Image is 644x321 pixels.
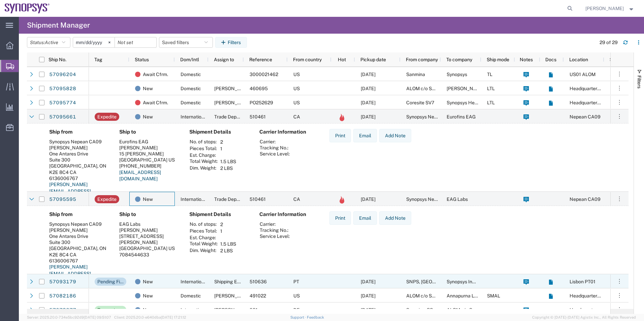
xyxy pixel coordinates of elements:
button: Saved filters [159,37,213,48]
div: One Antares Drive [49,151,108,157]
span: New [143,110,153,124]
div: 15 [PERSON_NAME] [119,151,179,157]
th: Dim. Weight: [189,165,218,172]
span: New [143,275,153,289]
span: Synopsys Nepean CA09 [406,114,459,119]
span: TL [487,72,492,77]
div: Eurofins EAG [119,139,179,145]
span: International [181,114,208,119]
a: 57093179 [49,277,76,287]
span: US [293,72,300,77]
span: Ship mode [487,57,509,62]
span: Client: 2025.20.0-e640dba [114,315,186,319]
span: Dom/Intl [180,57,199,62]
span: Active [45,40,58,45]
h4: Ship to [119,129,179,135]
span: Lisbon PT01 [570,279,595,284]
div: [GEOGRAPHIC_DATA] US [119,245,179,251]
span: 10/13/2025 [361,100,376,105]
span: Supplier [610,57,627,62]
span: To company [446,57,472,62]
span: 510636 [250,279,267,284]
div: [GEOGRAPHIC_DATA], ON K2E 8C4 CA [49,163,108,175]
span: CA [293,197,300,202]
a: [EMAIL_ADDRESS][DOMAIN_NAME] [119,170,161,182]
span: PT [293,279,299,284]
input: Not set [115,37,156,47]
span: Domestic [181,100,201,105]
div: EAG Labs [119,221,179,227]
span: Headquarters USSV [570,293,613,298]
a: 57095661 [49,112,76,122]
span: Filters [637,75,642,88]
span: [DATE] 17:21:12 [161,315,186,319]
a: 57096204 [49,69,76,80]
input: Not set [73,37,115,47]
span: New [143,289,153,303]
div: [PERSON_NAME] [119,227,179,233]
span: Reference [249,57,272,62]
span: Await Cfrm. [143,96,168,110]
span: New [143,81,153,96]
span: From company [406,57,438,62]
div: Expedite [97,195,117,203]
span: Sanmina-SCI Germany GmbH [406,307,470,313]
a: Support [290,315,307,319]
span: 3000021462 [250,72,278,77]
img: logo [5,3,50,13]
span: Rachelle Varela [214,307,253,313]
span: International [181,307,208,313]
span: Copyright © [DATE]-[DATE] Agistix Inc., All Rights Reserved [532,315,636,320]
span: Sanmina [610,72,629,77]
span: 510461 [250,114,266,119]
h4: Ship to [119,211,179,217]
span: 10/10/2025 [361,197,376,202]
span: Ship No. [49,57,66,62]
span: US [293,293,300,298]
td: 1 [218,228,238,235]
div: [PHONE_NUMBER] [119,163,179,169]
th: Pieces Total: [189,228,218,235]
span: US [293,86,300,91]
h4: Shipment Details [189,211,249,217]
span: CA [293,114,300,119]
span: Synopsys Headquarters USSV [447,100,512,105]
div: 6136006767 [49,175,108,181]
span: Rafael Chacon [214,86,253,91]
span: From country [293,57,322,62]
button: [PERSON_NAME] [585,4,635,12]
div: Synopsys Nepean CA09 [49,139,108,145]
div: 29 of 29 [600,39,618,46]
span: Nepean CA09 [570,114,601,119]
span: 10/10/2025 [361,293,376,298]
span: DE [293,307,300,313]
th: Carrier: [259,139,290,145]
th: Service Level: [259,233,290,239]
span: Rafael Chacon [214,293,253,298]
span: Server: 2025.20.0-734e5bc92d9 [27,315,111,319]
span: SNPS, Portugal Unipessoal, Lda. [406,279,505,284]
h4: Carrier Information [259,129,313,135]
button: Status:Active [27,37,70,48]
h4: Ship from [49,211,108,217]
td: 2 LBS [218,165,238,172]
span: ALOM c/o SYNOPSYS [406,86,454,91]
span: US [293,100,300,105]
span: 460695 [250,86,268,91]
button: Filters [215,37,247,48]
span: New [143,192,153,206]
span: Shipping EMEA [214,279,248,284]
a: 57078977 [49,305,76,316]
a: [PERSON_NAME][EMAIL_ADDRESS][DOMAIN_NAME] [49,264,91,283]
span: [DATE] 09:51:07 [84,315,111,319]
th: No. of stops: [189,139,218,145]
th: Est. Charge: [189,235,218,241]
span: EAG Labs [447,197,468,202]
div: [PERSON_NAME] [119,145,179,151]
th: Tracking No.: [259,145,290,151]
button: Print [329,129,351,142]
div: Pending Finance Approval [97,278,124,286]
span: Await Cfrm. [143,67,168,81]
div: Suite 300 [49,239,108,245]
th: Dim. Weight: [189,247,218,254]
